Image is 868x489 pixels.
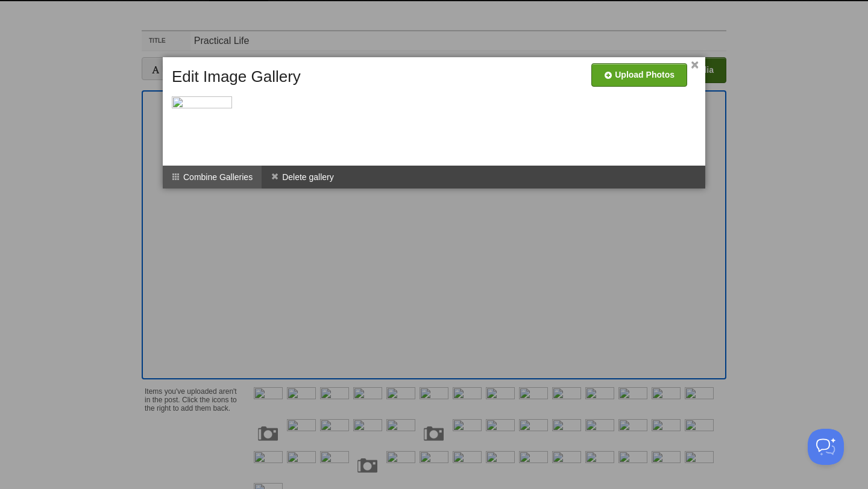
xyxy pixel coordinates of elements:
[172,96,232,157] img: dashboard
[172,68,301,86] h5: Edit Image Gallery
[163,166,262,188] li: Combine Galleries
[808,429,844,465] iframe: Help Scout Beacon - Open
[262,166,343,188] li: Delete gallery
[691,62,699,69] a: ×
